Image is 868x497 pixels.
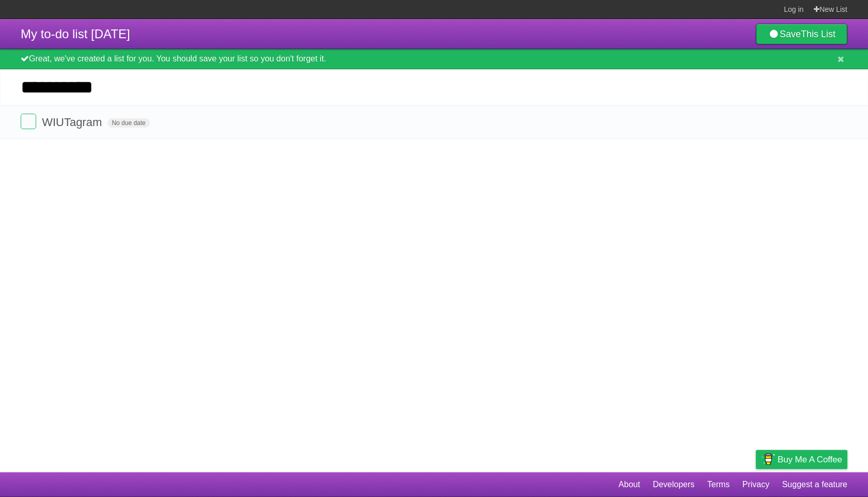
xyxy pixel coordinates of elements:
a: Terms [707,475,730,494]
a: Privacy [742,475,769,494]
label: Done [21,114,36,129]
a: Developers [653,475,694,494]
img: Buy me a coffee [761,451,775,468]
span: My to-do list [DATE] [21,27,130,41]
span: Buy me a coffee [778,451,842,469]
a: Buy me a coffee [756,450,847,469]
span: No due date [107,118,149,128]
a: SaveThis List [756,24,847,44]
a: Suggest a feature [782,475,847,494]
a: About [618,475,640,494]
b: This List [801,29,835,39]
span: WIUTagram [42,116,104,129]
